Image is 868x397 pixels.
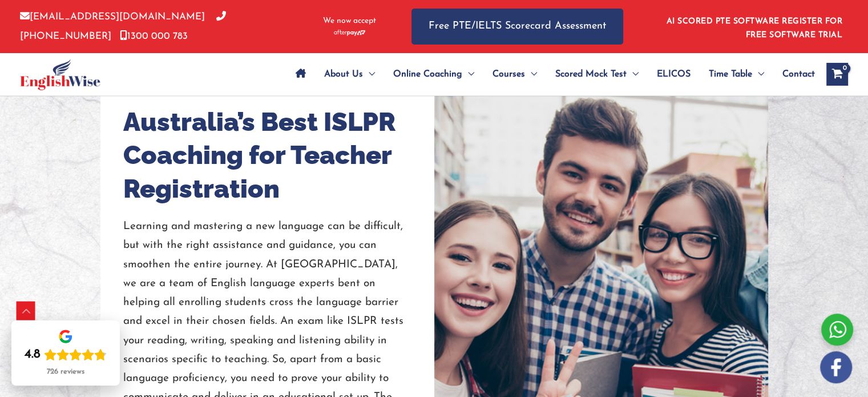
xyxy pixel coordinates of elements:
span: Courses [492,54,525,94]
a: 1300 000 783 [120,31,188,41]
span: We now accept [323,15,376,27]
span: Menu Toggle [627,54,639,94]
span: Time Table [709,54,752,94]
a: AI SCORED PTE SOFTWARE REGISTER FOR FREE SOFTWARE TRIAL [667,17,843,39]
aside: Header Widget 1 [660,8,848,45]
span: Menu Toggle [363,54,375,94]
img: white-facebook.png [820,351,852,383]
span: Menu Toggle [525,54,537,94]
div: 4.8 [25,347,41,363]
a: Contact [773,54,815,94]
span: ELICOS [657,54,691,94]
a: CoursesMenu Toggle [483,54,546,94]
span: Online Coaching [393,54,462,94]
span: Scored Mock Test [555,54,627,94]
div: Rating: 4.8 out of 5 [25,347,107,363]
a: Scored Mock TestMenu Toggle [546,54,648,94]
a: ELICOS [648,54,700,94]
a: About UsMenu Toggle [315,54,384,94]
a: [PHONE_NUMBER] [20,12,226,41]
a: Time TableMenu Toggle [700,54,773,94]
h2: Australia’s Best ISLPR Coaching for Teacher Registration [123,106,411,206]
a: Free PTE/IELTS Scorecard Assessment [411,9,623,45]
img: Afterpay-Logo [334,30,365,36]
span: Menu Toggle [752,54,764,94]
a: [EMAIL_ADDRESS][DOMAIN_NAME] [20,12,205,22]
a: Online CoachingMenu Toggle [384,54,483,94]
span: Contact [782,54,815,94]
span: About Us [324,54,363,94]
span: Menu Toggle [462,54,474,94]
nav: Site Navigation: Main Menu [286,54,815,94]
a: View Shopping Cart, empty [826,63,848,86]
div: 726 reviews [47,367,84,376]
img: cropped-ew-logo [20,59,100,90]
